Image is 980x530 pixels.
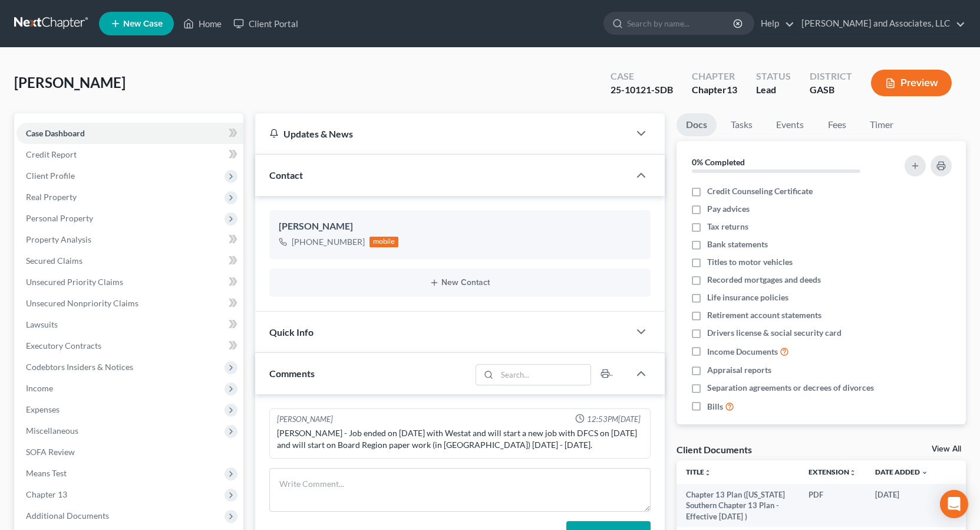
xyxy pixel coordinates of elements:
a: Titleunfold_more [686,467,711,476]
span: Income Documents [707,346,778,358]
span: Credit Report [26,149,77,159]
a: Executory Contracts [17,335,243,356]
span: Separation agreements or decrees of divorces [707,382,874,394]
div: GASB [810,83,852,97]
a: Credit Report [17,144,243,165]
span: Means Test [26,468,67,478]
span: Drivers license & social security card [707,327,842,339]
span: Income [26,383,53,393]
div: [PERSON_NAME] [279,220,641,234]
span: Bills [707,401,723,413]
a: Date Added expand_more [875,467,928,476]
span: Retirement account statements [707,309,821,321]
td: Chapter 13 Plan ([US_STATE] Southern Chapter 13 Plan - Effective [DATE] ) [677,484,799,527]
span: Expenses [26,404,60,414]
a: Tasks [721,113,762,136]
span: Life insurance policies [707,292,788,303]
strong: 0% Completed [692,157,745,167]
span: Quick Info [269,326,314,338]
i: unfold_more [704,469,711,476]
button: New Contact [279,278,641,287]
span: Contact [269,169,303,181]
div: District [810,70,852,83]
div: Open Intercom Messenger [940,490,968,518]
div: mobile [369,237,399,247]
div: Lead [756,83,791,97]
a: Docs [677,113,717,136]
a: Unsecured Nonpriority Claims [17,293,243,314]
span: Codebtors Insiders & Notices [26,362,133,372]
a: [PERSON_NAME] and Associates, LLC [796,13,965,34]
a: Home [177,13,227,34]
div: [PERSON_NAME] - Job ended on [DATE] with Westat and will start a new job with DFCS on [DATE] and ... [277,427,643,451]
span: Tax returns [707,221,748,233]
a: Unsecured Priority Claims [17,271,243,293]
span: Appraisal reports [707,364,771,376]
span: Lawsuits [26,319,58,329]
span: 12:53PM[DATE] [587,414,641,425]
div: Updates & News [269,127,615,140]
div: [PHONE_NUMBER] [292,236,365,248]
span: Bank statements [707,238,768,250]
a: SOFA Review [17,441,243,463]
a: Events [767,113,813,136]
span: Real Property [26,192,77,202]
i: expand_more [921,469,928,476]
a: Case Dashboard [17,123,243,144]
span: Titles to motor vehicles [707,256,793,268]
div: Chapter [692,83,737,97]
a: Client Portal [227,13,304,34]
a: Secured Claims [17,250,243,271]
span: Case Dashboard [26,128,85,138]
span: Recorded mortgages and deeds [707,274,821,286]
span: SOFA Review [26,447,75,457]
div: 25-10121-SDB [611,83,673,97]
a: View All [932,445,961,453]
span: 13 [727,84,737,95]
a: Lawsuits [17,314,243,335]
i: unfold_more [849,469,856,476]
div: Status [756,70,791,83]
span: Credit Counseling Certificate [707,185,813,197]
span: Chapter 13 [26,489,67,499]
a: Extensionunfold_more [809,467,856,476]
span: New Case [123,19,163,28]
span: Comments [269,368,315,379]
td: PDF [799,484,866,527]
span: Unsecured Priority Claims [26,277,123,287]
td: [DATE] [866,484,938,527]
div: Case [611,70,673,83]
div: Chapter [692,70,737,83]
span: [PERSON_NAME] [14,74,126,91]
a: Fees [818,113,856,136]
a: Property Analysis [17,229,243,250]
div: [PERSON_NAME] [277,414,333,425]
span: Client Profile [26,171,75,181]
span: Unsecured Nonpriority Claims [26,298,138,308]
span: Secured Claims [26,256,83,266]
span: Personal Property [26,213,93,223]
button: Preview [871,70,952,96]
span: Pay advices [707,203,750,215]
span: Miscellaneous [26,426,78,436]
a: Timer [860,113,903,136]
span: Executory Contracts [26,341,101,351]
span: Additional Documents [26,511,109,521]
span: Property Analysis [26,234,91,244]
div: Client Documents [677,443,752,456]
a: Help [755,13,794,34]
input: Search... [497,365,591,385]
input: Search by name... [627,12,735,34]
